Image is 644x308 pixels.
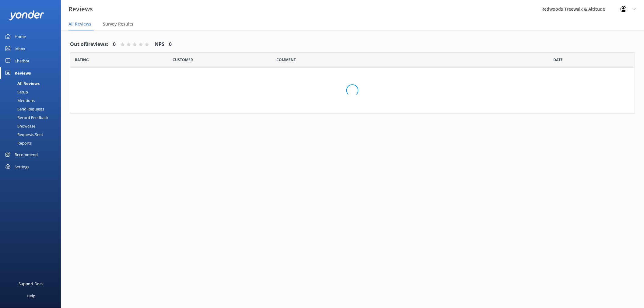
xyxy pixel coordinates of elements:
a: Requests Sent [4,130,61,139]
span: Date [554,57,563,63]
span: Question [277,57,296,63]
h4: Out of 0 reviews: [70,40,108,48]
a: Record Feedback [4,113,61,122]
div: Requests Sent [4,130,43,139]
span: Date [75,57,89,63]
div: Help [27,290,35,302]
div: Inbox [15,43,25,55]
span: Survey Results [103,21,133,27]
img: yonder-white-logo.png [9,10,44,20]
div: Reports [4,139,32,147]
div: All Reviews [4,79,40,88]
a: Showcase [4,122,61,130]
span: Date [173,57,193,63]
span: All Reviews [68,21,91,27]
div: Showcase [4,122,35,130]
a: Mentions [4,96,61,105]
a: Send Requests [4,105,61,113]
h4: 0 [113,40,116,48]
div: Reviews [15,67,31,79]
a: Setup [4,88,61,96]
h4: NPS [155,40,164,48]
a: All Reviews [4,79,61,88]
div: Home [15,30,26,43]
div: Support Docs [19,278,44,290]
div: Record Feedback [4,113,48,122]
div: Settings [15,161,29,173]
h3: Reviews [68,4,93,14]
div: Send Requests [4,105,44,113]
h4: 0 [169,40,172,48]
div: Chatbot [15,55,30,67]
a: Reports [4,139,61,147]
div: Mentions [4,96,35,105]
div: Setup [4,88,28,96]
div: Recommend [15,149,38,161]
